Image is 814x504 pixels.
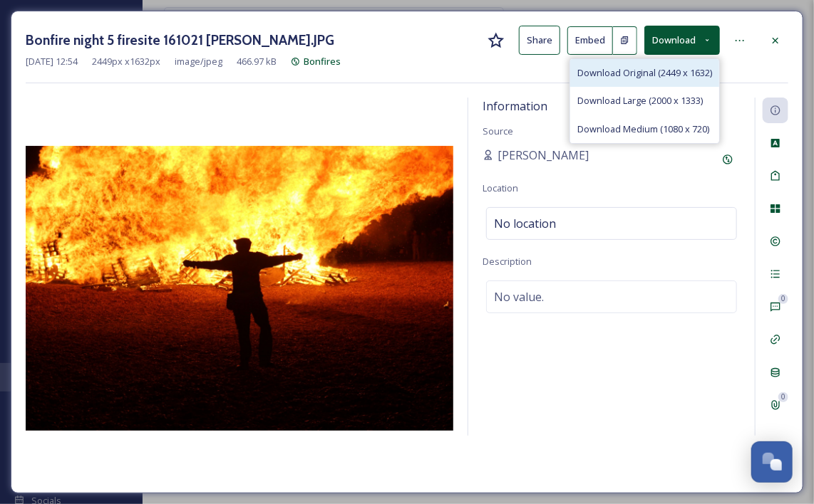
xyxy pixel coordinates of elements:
div: 0 [778,392,788,402]
span: Source [483,125,513,137]
span: [PERSON_NAME] [498,147,589,164]
span: No value. [494,288,544,305]
div: 0 [778,294,788,304]
h3: Bonfire night 5 firesite 161021 [PERSON_NAME].JPG [26,30,334,51]
span: Download Large (2000 x 1333) [577,94,703,107]
span: 466.97 kB [237,55,277,68]
span: Bonfires [304,55,341,68]
span: Location [483,182,518,194]
span: image/jpeg [175,55,222,68]
span: Description [483,255,532,268]
span: Information [483,98,547,114]
span: Download Medium (1080 x 720) [577,122,709,136]
button: Share [519,26,560,55]
button: Download [644,26,720,55]
span: Download Original (2449 x 1632) [577,66,712,80]
button: Open Chat [751,441,793,483]
button: Embed [567,26,613,55]
span: No location [494,215,556,232]
img: Bonfire%20night%205%20firesite%20161021%20Kevin%20Boorman.JPG [26,146,453,431]
span: [DATE] 12:54 [26,55,78,68]
span: 2449 px x 1632 px [92,55,160,68]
